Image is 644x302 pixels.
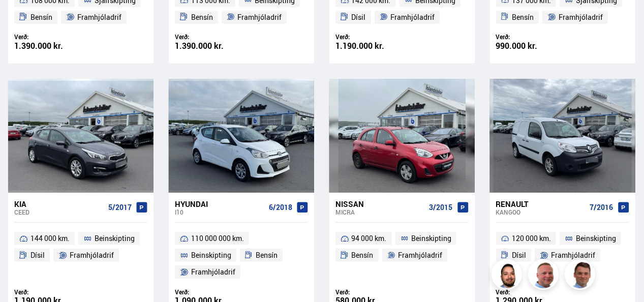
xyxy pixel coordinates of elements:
[14,42,81,50] div: 1.390.000 kr.
[95,232,135,245] span: Beinskipting
[14,33,81,41] div: Verð:
[530,261,560,291] img: siFngHWaQ9KaOqBr.png
[30,11,52,23] span: Bensín
[335,199,425,208] div: Nissan
[191,232,244,245] span: 110 000 000 km.
[496,42,563,50] div: 990.000 kr.
[14,199,104,208] div: Kia
[496,199,586,208] div: Renault
[335,208,425,216] div: Micra
[559,11,603,23] span: Framhjóladrif
[512,232,551,245] span: 120 000 km.
[398,249,442,261] span: Framhjóladrif
[175,199,265,208] div: Hyundai
[496,33,563,41] div: Verð:
[77,11,121,23] span: Framhjóladrif
[493,261,524,291] img: nhp88E3Fdnt1Opn2.png
[30,249,45,261] span: Dísil
[175,208,265,216] div: i10
[335,33,402,41] div: Verð:
[175,288,241,296] div: Verð:
[496,208,586,216] div: Kangoo
[269,203,292,212] span: 6/2018
[551,249,595,261] span: Framhjóladrif
[496,288,563,296] div: Verð:
[14,208,104,216] div: Ceed
[191,11,213,23] span: Bensín
[191,266,235,278] span: Framhjóladrif
[352,232,387,245] span: 94 000 km.
[175,33,241,41] div: Verð:
[8,4,39,35] button: Open LiveChat chat widget
[14,288,81,296] div: Verð:
[30,232,70,245] span: 144 000 km.
[566,261,597,291] img: FbJEzSuNWCJXmdc-.webp
[175,42,241,50] div: 1.390.000 kr.
[352,249,374,261] span: Bensín
[430,203,453,212] span: 3/2015
[512,249,526,261] span: Dísil
[411,232,451,245] span: Beinskipting
[335,42,402,50] div: 1.190.000 kr.
[335,288,402,296] div: Verð:
[512,11,534,23] span: Bensín
[191,249,231,261] span: Beinskipting
[352,11,366,23] span: Dísil
[390,11,435,23] span: Framhjóladrif
[576,232,616,245] span: Beinskipting
[237,11,282,23] span: Framhjóladrif
[590,203,614,212] span: 7/2016
[256,249,278,261] span: Bensín
[70,249,114,261] span: Framhjóladrif
[108,203,132,212] span: 5/2017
